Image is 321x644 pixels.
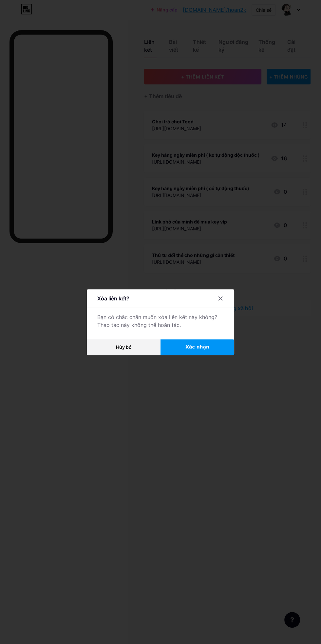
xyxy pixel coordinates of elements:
[116,344,132,350] font: Hủy bỏ
[97,295,129,302] font: Xóa liên kết?
[87,339,160,355] button: Hủy bỏ
[160,339,234,355] button: Xác nhận
[185,344,209,349] font: Xác nhận
[97,314,217,328] font: Bạn có chắc chắn muốn xóa liên kết này không? Thao tác này không thể hoàn tác.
